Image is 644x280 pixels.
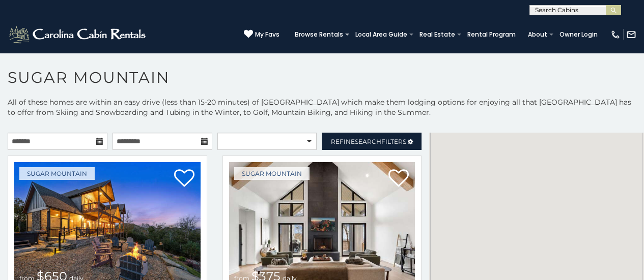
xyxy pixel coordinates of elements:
a: Add to favorites [388,168,409,190]
img: White-1-2.png [8,24,149,45]
a: My Favs [244,29,279,40]
a: Real Estate [414,27,460,42]
a: Owner Login [554,27,603,42]
span: My Favs [255,30,279,39]
a: Add to favorites [174,168,194,190]
a: Local Area Guide [350,27,412,42]
a: Sugar Mountain [19,167,95,180]
a: Browse Rentals [290,27,348,42]
img: mail-regular-white.png [626,29,636,40]
a: RefineSearchFilters [322,133,422,150]
a: Rental Program [462,27,521,42]
img: phone-regular-white.png [610,29,621,40]
a: About [523,27,552,42]
a: Sugar Mountain [234,167,310,180]
span: Refine Filters [331,138,406,145]
span: Search [355,138,381,145]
